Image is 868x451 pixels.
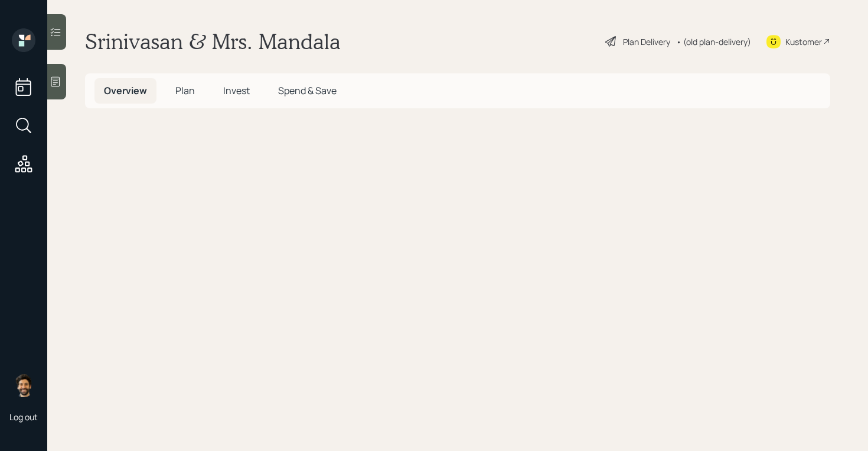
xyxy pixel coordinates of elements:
img: eric-schwartz-headshot.png [12,373,35,397]
h1: Srinivasan & Mrs. Mandala [85,28,341,54]
span: Spend & Save [278,84,337,97]
div: Plan Delivery [623,36,670,48]
span: Overview [104,84,147,97]
div: Log out [9,411,38,423]
span: Plan [175,84,195,97]
div: Kustomer [785,36,822,48]
span: Invest [223,84,250,97]
div: • (old plan-delivery) [676,36,751,48]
